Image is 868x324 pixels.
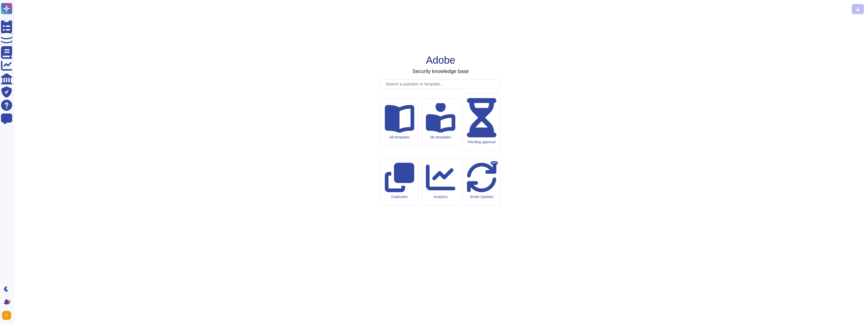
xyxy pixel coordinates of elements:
div: Smart Updates [467,195,496,199]
button: user [1,310,15,321]
h3: Security knowledge base [412,68,469,74]
div: BETA [491,161,498,165]
div: All templates [385,135,414,139]
img: user [2,311,11,320]
input: Search a question or template... [383,80,500,88]
div: My templates [426,135,455,139]
div: Duplicates [385,195,414,199]
div: 9+ [7,300,10,303]
div: Analytics [426,195,455,199]
h1: Adobe [426,54,455,66]
div: Pending approval [467,140,496,144]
